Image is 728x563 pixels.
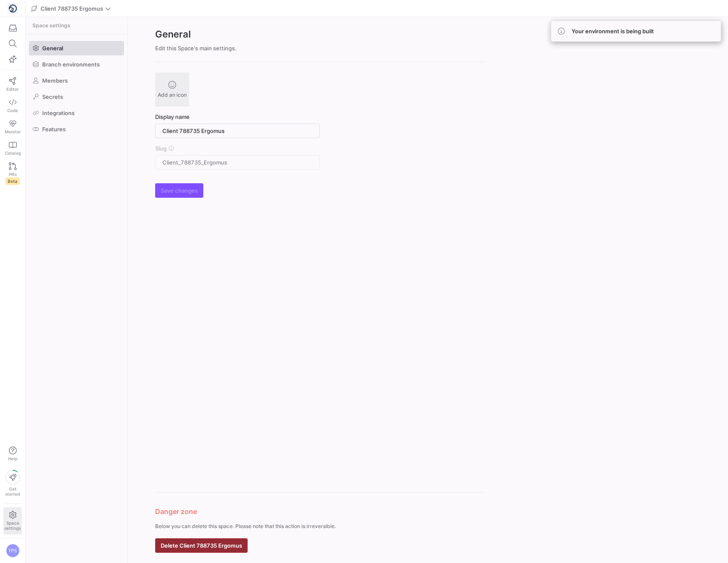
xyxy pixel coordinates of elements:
[3,95,22,116] a: Code
[6,87,19,92] span: Editor
[158,92,187,98] span: Add an icon
[3,467,22,500] button: Getstarted
[42,45,63,52] span: General
[29,3,113,14] button: Client 788735 Ergomus
[42,93,63,100] span: Secrets
[3,159,22,188] a: PRsBeta
[42,61,100,68] span: Branch environments
[155,506,484,517] h3: Danger zone
[572,28,654,35] span: Your environment is being built
[9,4,17,13] img: https://storage.googleapis.com/y42-prod-data-exchange/images/yakPloC5i6AioCi4fIczWrDfRkcT4LKn1FCT...
[155,45,484,52] div: Edit this Space's main settings.
[3,443,22,465] button: Help
[42,77,68,84] span: Members
[9,172,17,177] span: PRs
[42,126,66,133] span: Features
[155,145,167,152] span: Slug
[40,5,103,12] span: Client 788735 Ergomus
[3,1,22,16] a: https://storage.googleapis.com/y42-prod-data-exchange/images/yakPloC5i6AioCi4fIczWrDfRkcT4LKn1FCT...
[32,23,70,29] span: Space settings
[3,542,22,560] button: YPS
[29,122,124,136] a: Features
[5,150,21,156] span: Catalog
[155,113,190,120] span: Display name
[6,178,20,185] span: Beta
[3,74,22,95] a: Editor
[3,507,22,534] a: Spacesettings
[29,73,124,88] a: Members
[7,108,18,113] span: Code
[155,523,484,529] p: Below you can delete this space. Please note that this action is irreversible.
[161,542,242,549] span: Delete Client 788735 Ergomus
[4,520,21,531] span: Space settings
[155,27,484,41] h2: General
[29,41,124,55] a: General
[42,110,75,116] span: Integrations
[5,486,20,497] span: Get started
[29,106,124,120] a: Integrations
[3,138,22,159] a: Catalog
[29,57,124,72] a: Branch environments
[6,544,20,557] div: YPS
[155,538,248,553] button: Delete Client 788735 Ergomus
[29,90,124,104] a: Secrets
[7,456,18,461] span: Help
[3,116,22,138] a: Monitor
[5,129,21,134] span: Monitor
